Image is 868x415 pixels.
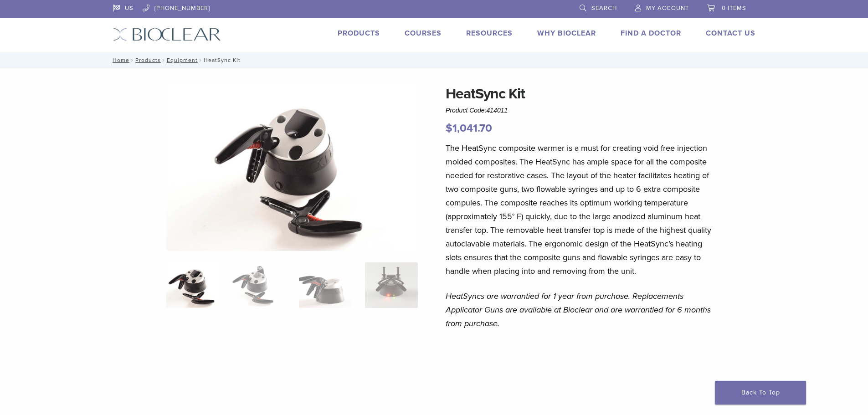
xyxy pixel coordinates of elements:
span: Search [591,5,617,12]
a: Products [135,57,161,63]
h1: HeatSync Kit [446,83,714,105]
img: HeatSync Kit - Image 2 [232,262,285,308]
a: Contact Us [706,29,755,38]
a: Home [110,57,129,63]
span: 414011 [487,107,508,114]
img: HeatSync Kit - Image 3 [299,262,351,308]
span: 0 items [722,5,746,12]
a: Courses [405,29,442,38]
em: HeatSyncs are warrantied for 1 year from purchase. Replacements Applicator Guns are available at ... [446,291,711,328]
span: / [161,58,167,62]
img: Bioclear [113,28,221,41]
a: Products [338,29,380,38]
a: Resources [466,29,513,38]
nav: HeatSync Kit [106,52,762,68]
a: Equipment [167,57,198,63]
img: HeatSync Kit-4 [166,83,418,251]
a: Why Bioclear [537,29,596,38]
a: Back To Top [715,381,806,405]
a: Find A Doctor [621,29,681,38]
span: Product Code: [446,107,508,114]
span: $ [446,122,452,135]
span: My Account [646,5,689,12]
span: / [129,58,135,62]
img: HeatSync Kit - Image 4 [365,262,417,308]
img: HeatSync-Kit-4-324x324.jpg [166,262,219,308]
span: / [198,58,204,62]
p: The HeatSync composite warmer is a must for creating void free injection molded composites. The H... [446,141,714,278]
bdi: 1,041.70 [446,122,492,135]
